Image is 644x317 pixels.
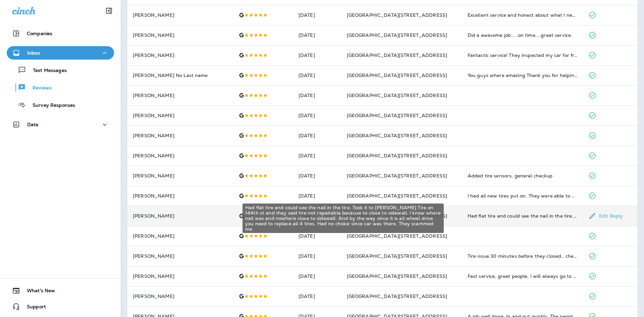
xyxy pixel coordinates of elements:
[347,52,447,58] span: [GEOGRAPHIC_DATA][STREET_ADDRESS]
[133,213,228,219] p: [PERSON_NAME]
[26,68,67,74] p: Text Messages
[347,133,447,139] span: [GEOGRAPHIC_DATA][STREET_ADDRESS]
[347,153,447,159] span: [GEOGRAPHIC_DATA][STREET_ADDRESS]
[347,293,447,299] span: [GEOGRAPHIC_DATA][STREET_ADDRESS]
[293,186,341,206] td: [DATE]
[133,153,228,158] p: [PERSON_NAME]
[133,133,228,138] p: [PERSON_NAME]
[347,173,447,179] span: [GEOGRAPHIC_DATA][STREET_ADDRESS]
[347,92,447,98] span: [GEOGRAPHIC_DATA][STREET_ADDRESS]
[27,31,52,36] p: Companies
[468,32,578,38] div: Did a awesome job.....on time....great service.
[468,253,578,259] div: Tire issue 30 minutes before they closed.. checked everything over and got us back on the road.
[347,193,447,199] span: [GEOGRAPHIC_DATA][STREET_ADDRESS]
[20,304,46,312] span: Support
[293,25,341,45] td: [DATE]
[243,204,444,233] div: Had flat tire and could see the nail in the tire. Took it to [PERSON_NAME] Tire on 144th st and t...
[27,50,40,56] p: Inbox
[293,85,341,105] td: [DATE]
[468,52,578,59] div: Fantastic service! They inspected my car for free after a minor scrape-up from the recent ice sto...
[468,273,578,280] div: Fast service, great people, I will always go to Jensen Tire & Auto!
[347,32,447,38] span: [GEOGRAPHIC_DATA][STREET_ADDRESS]
[293,166,341,186] td: [DATE]
[293,126,341,146] td: [DATE]
[7,63,114,77] button: Text Messages
[347,112,447,118] span: [GEOGRAPHIC_DATA][STREET_ADDRESS]
[133,294,228,299] p: [PERSON_NAME]
[133,193,228,199] p: [PERSON_NAME]
[293,45,341,65] td: [DATE]
[347,233,447,239] span: [GEOGRAPHIC_DATA][STREET_ADDRESS]
[100,4,118,17] button: Collapse Sidebar
[133,233,228,239] p: [PERSON_NAME]
[20,288,55,296] span: What's New
[347,273,447,279] span: [GEOGRAPHIC_DATA][STREET_ADDRESS]
[133,73,228,78] p: [PERSON_NAME] No Last name
[133,32,228,38] p: [PERSON_NAME]
[468,192,578,199] div: I had all new tires put on. They were able to move my appointment for me slightly due to me arriv...
[293,65,341,85] td: [DATE]
[133,12,228,18] p: [PERSON_NAME]
[133,53,228,58] p: [PERSON_NAME]
[347,253,447,259] span: [GEOGRAPHIC_DATA][STREET_ADDRESS]
[133,253,228,259] p: [PERSON_NAME]
[468,12,578,18] div: Excellent service and honest about what I needed.
[468,72,578,79] div: You guys where amazing Thank you for helping me
[133,113,228,118] p: [PERSON_NAME]
[468,172,578,179] div: Added tire sensors, general checkup
[293,246,341,266] td: [DATE]
[133,173,228,178] p: [PERSON_NAME]
[7,27,114,40] button: Companies
[293,105,341,126] td: [DATE]
[133,273,228,279] p: [PERSON_NAME]
[133,93,228,98] p: [PERSON_NAME]
[293,226,341,246] td: [DATE]
[7,80,114,94] button: Reviews
[7,98,114,112] button: Survey Responses
[27,122,39,127] p: Data
[293,5,341,25] td: [DATE]
[596,213,623,219] p: Edit Reply
[7,300,114,313] button: Support
[293,266,341,286] td: [DATE]
[347,72,447,78] span: [GEOGRAPHIC_DATA][STREET_ADDRESS]
[293,286,341,306] td: [DATE]
[347,12,447,18] span: [GEOGRAPHIC_DATA][STREET_ADDRESS]
[26,102,75,109] p: Survey Responses
[468,213,578,219] div: Had flat tire and could see the nail in the tire. Took it to Jensen Tire on 144th st and they sai...
[26,85,52,91] p: Reviews
[293,146,341,166] td: [DATE]
[7,284,114,297] button: What's New
[7,118,114,131] button: Data
[7,46,114,60] button: Inbox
